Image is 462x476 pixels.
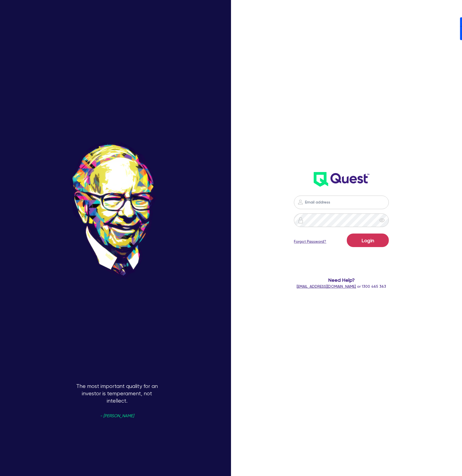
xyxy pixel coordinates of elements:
span: - [PERSON_NAME] [100,414,134,418]
span: eye [379,218,385,223]
input: Email address [294,196,389,209]
a: [EMAIL_ADDRESS][DOMAIN_NAME] [297,284,356,289]
button: Login [347,234,389,247]
img: icon-password [297,199,304,205]
a: Forgot Password? [294,239,326,244]
img: wH2k97JdezQIQAAAABJRU5ErkJggg== [314,172,369,187]
img: icon-password [297,217,304,224]
p: The most important quality for an investor is temperament, not intellect. [74,383,161,469]
span: Need Help? [281,276,403,284]
span: or 1300 465 363 [297,284,386,289]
